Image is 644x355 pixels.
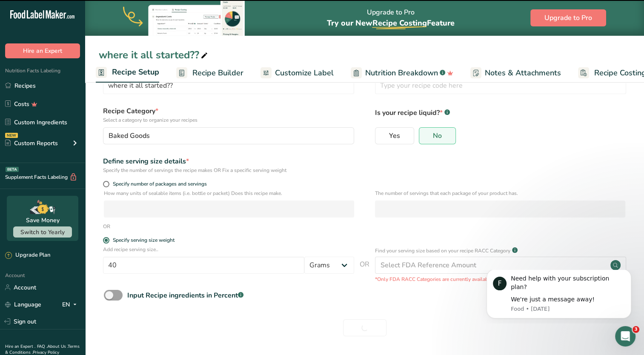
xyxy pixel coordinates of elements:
span: Notes & Attachments [485,67,561,79]
span: Customize Label [275,67,334,79]
span: Yes [389,132,400,140]
p: Find your serving size based on your recipe RACC Category [375,247,510,255]
div: NEW [5,133,18,138]
span: 3 [633,326,639,333]
span: Nutrition Breakdown [365,67,438,79]
span: Upgrade to Pro [544,13,592,23]
a: Notes & Attachments [470,63,561,83]
div: BETA [6,167,19,172]
div: Message content [37,5,151,34]
a: FAQ . [37,344,47,349]
input: Type your serving size here [103,257,304,274]
p: Message from Food, sent 1w ago [37,35,151,43]
div: Specify the number of servings the recipe makes OR Fix a specific serving weight [103,166,354,174]
input: Type your recipe name here [103,77,354,94]
span: OR [360,259,369,283]
div: where it all started?? [99,47,209,63]
div: EN [62,299,80,309]
a: Nutrition Breakdown [351,63,453,83]
button: Upgrade to Pro [530,9,606,26]
a: Recipe Setup [96,63,159,83]
div: Need help with your subscription plan? [37,5,151,21]
a: About Us . [47,344,68,349]
button: Switch to Yearly [13,226,72,238]
div: Input Recipe ingredients in Percent [127,290,243,301]
input: Type your recipe code here [375,77,626,94]
button: Baked Goods [103,127,354,144]
p: Add recipe serving size.. [103,246,354,253]
span: Recipe Costing [372,18,426,28]
span: Specify number of packages and servings [109,181,207,187]
span: Recipe Builder [192,67,243,79]
a: Customize Label [260,63,334,83]
span: Try our New Feature [326,18,454,28]
iframe: Intercom notifications message [474,270,644,324]
button: Hire an Expert [5,43,80,58]
div: Upgrade to Pro [326,0,454,36]
div: Save Money [26,216,60,225]
p: Is your recipe liquid? [375,106,626,118]
a: Hire an Expert . [5,344,35,349]
div: Specify serving size weight [113,237,175,243]
span: No [433,132,442,140]
span: Switch to Yearly [20,228,65,236]
span: Baked Goods [109,131,150,141]
a: Language [5,297,41,312]
div: Select FDA Reference Amount [381,260,476,270]
p: Select a category to organize your recipes [103,116,354,124]
p: *Only FDA RACC Categories are currently available [375,275,626,283]
p: The number of servings that each package of your product has. [375,189,625,197]
div: Define serving size details [103,156,354,166]
div: Upgrade Plan [5,251,50,260]
div: OR [103,223,110,230]
div: Custom Reports [5,139,58,148]
p: How many units of sealable items (i.e. bottle or packet) Does this recipe make. [104,189,354,197]
div: Profile image for Food [19,7,33,20]
iframe: Intercom live chat [615,326,635,346]
span: Recipe Setup [112,66,159,78]
a: Recipe Builder [176,63,243,83]
label: Recipe Category [103,106,354,124]
div: We're just a message away! [37,26,151,34]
